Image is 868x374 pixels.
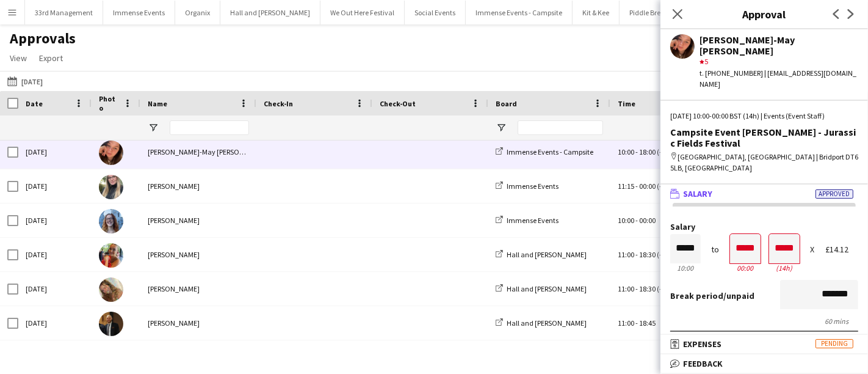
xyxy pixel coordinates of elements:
[635,284,638,293] span: -
[507,250,587,259] span: Hall and [PERSON_NAME]
[18,272,92,306] div: [DATE]
[496,216,559,225] a: Immense Events
[99,243,123,268] img: Charlotte Stewart
[635,318,638,328] span: -
[670,152,858,174] div: [GEOGRAPHIC_DATA], [GEOGRAPHIC_DATA] | Bridport DT6 5LB, [GEOGRAPHIC_DATA]
[618,99,635,108] span: Time
[380,99,416,108] span: Check-Out
[496,250,587,259] a: Hall and [PERSON_NAME]
[496,284,587,293] a: Hall and [PERSON_NAME]
[639,250,656,259] span: 18:30
[99,94,118,112] span: Photo
[670,317,858,326] div: 60 mins
[700,56,858,67] div: 5
[683,358,723,369] span: Feedback
[816,339,853,348] span: Pending
[635,250,638,259] span: -
[660,185,868,203] mat-expansion-panel-header: SalaryApproved
[99,141,123,165] img: Jessica-May Sheppard
[103,1,175,24] button: Immense Events
[657,147,672,156] span: (-6h)
[660,335,868,353] mat-expansion-panel-header: ExpensesPending
[660,6,868,22] h3: Approval
[140,169,256,203] div: [PERSON_NAME]
[496,318,587,328] a: Hall and [PERSON_NAME]
[175,1,220,24] button: Organix
[5,50,32,66] a: View
[507,216,559,225] span: Immense Events
[657,250,678,259] span: (-15m)
[34,50,68,66] a: Export
[140,340,256,374] div: [PERSON_NAME]
[5,74,45,89] button: [DATE]
[618,147,634,156] span: 10:00
[140,306,256,340] div: [PERSON_NAME]
[639,318,656,328] span: 18:45
[507,182,559,191] span: Immense Events
[170,120,249,135] input: Name Filter Input
[618,284,634,293] span: 11:00
[670,263,701,273] div: 10:00
[466,1,573,24] button: Immense Events - Campsite
[618,216,634,225] span: 10:00
[712,245,720,254] div: to
[18,238,92,271] div: [DATE]
[657,182,686,191] span: (-1h15m)
[618,318,634,328] span: 11:00
[620,1,686,24] button: Piddle Brewery
[140,272,256,306] div: [PERSON_NAME]
[700,34,858,56] div: [PERSON_NAME]-May [PERSON_NAME]
[639,216,656,225] span: 00:00
[405,1,466,24] button: Social Events
[635,147,638,156] span: -
[618,182,634,191] span: 11:15
[639,284,656,293] span: 18:30
[573,1,620,24] button: Kit & Kee
[496,99,517,108] span: Board
[825,245,858,254] div: £14.12
[18,340,92,374] div: [DATE]
[26,99,43,108] span: Date
[670,111,858,122] div: [DATE] 10:00-00:00 BST (14h) | Events (Event Staff)
[496,147,593,156] a: Immense Events - Campsite
[700,68,858,90] div: t. [PHONE_NUMBER] | [EMAIL_ADDRESS][DOMAIN_NAME]
[670,290,754,301] label: /unpaid
[496,182,559,191] a: Immense Events
[635,216,638,225] span: -
[140,204,256,237] div: [PERSON_NAME]
[39,53,63,64] span: Export
[507,318,587,328] span: Hall and [PERSON_NAME]
[18,135,92,169] div: [DATE]
[148,99,167,108] span: Name
[730,263,761,273] div: 00:00
[264,99,293,108] span: Check-In
[670,222,858,232] label: Salary
[769,263,800,273] div: 14h
[148,122,159,133] button: Open Filter Menu
[25,1,103,24] button: 33rd Management
[660,354,868,373] mat-expansion-panel-header: Feedback
[99,209,123,233] img: Lauren Beeston
[670,127,858,148] div: Campsite Event [PERSON_NAME] - Jurassic Fields Festival
[18,169,92,203] div: [DATE]
[507,147,593,156] span: Immense Events - Campsite
[810,245,814,254] div: X
[618,250,634,259] span: 11:00
[683,188,712,199] span: Salary
[18,204,92,237] div: [DATE]
[635,182,638,191] span: -
[99,175,123,199] img: Lily Stansbury
[518,120,603,135] input: Board Filter Input
[140,238,256,271] div: [PERSON_NAME]
[220,1,320,24] button: Hall and [PERSON_NAME]
[140,135,256,169] div: [PERSON_NAME]-May [PERSON_NAME]
[10,53,27,64] span: View
[639,147,656,156] span: 18:00
[657,284,678,293] span: (-15m)
[683,339,722,350] span: Expenses
[816,189,853,199] span: Approved
[496,122,507,133] button: Open Filter Menu
[18,306,92,340] div: [DATE]
[99,312,123,336] img: Robert McGowan
[670,290,723,301] span: Break period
